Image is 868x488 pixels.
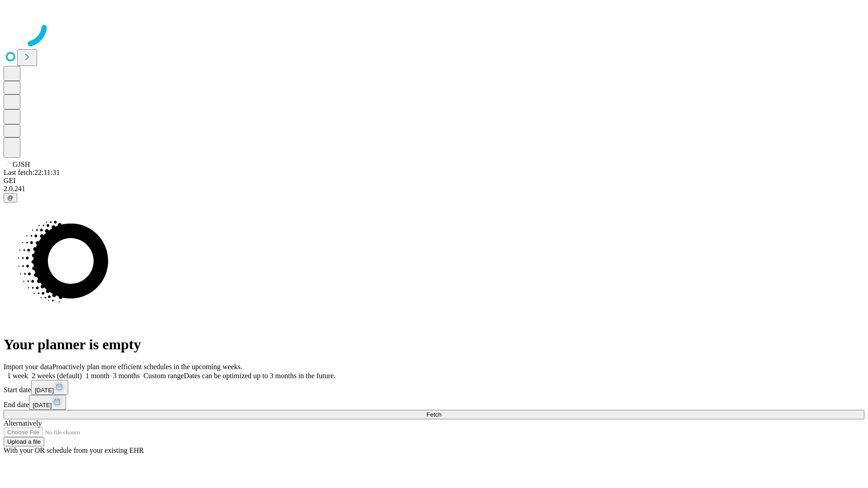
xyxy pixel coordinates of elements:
[426,411,441,418] span: Fetch
[4,437,44,446] button: Upload a file
[7,194,14,201] span: @
[4,446,144,454] span: With your OR schedule from your existing EHR
[4,363,52,371] span: Import your data
[4,395,864,410] div: End date
[33,402,52,408] span: [DATE]
[4,185,864,193] div: 2.0.241
[4,419,42,427] span: Alternatively
[31,380,68,395] button: [DATE]
[4,177,864,185] div: GEI
[184,372,335,380] span: Dates can be optimized up to 3 months in the future.
[32,372,82,380] span: 2 weeks (default)
[4,169,60,176] span: Last fetch: 22:11:31
[52,363,242,371] span: Proactively plan more efficient schedules in the upcoming weeks.
[4,380,864,395] div: Start date
[113,372,140,380] span: 3 months
[4,336,864,353] h1: Your planner is empty
[7,372,28,380] span: 1 week
[143,372,184,380] span: Custom range
[85,372,109,380] span: 1 month
[13,160,30,168] span: GJSH
[4,193,17,202] button: @
[29,395,66,410] button: [DATE]
[35,387,54,394] span: [DATE]
[4,410,864,419] button: Fetch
